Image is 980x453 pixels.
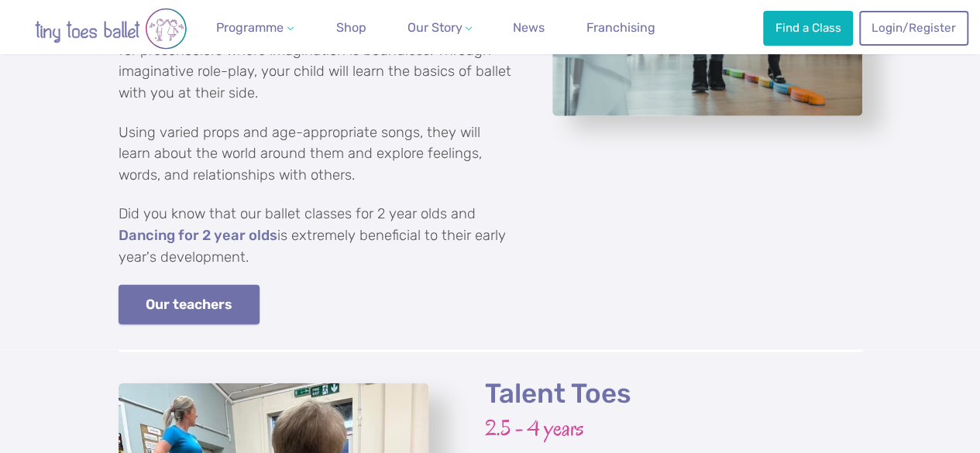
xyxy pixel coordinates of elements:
[401,12,478,43] a: Our Story
[580,12,662,43] a: Franchising
[119,19,514,104] p: Your little one will enter our magical-themed dancing classes for preschoolers where imagination ...
[119,228,277,244] a: Dancing for 2 year olds
[119,122,514,187] p: Using varied props and age-appropriate songs, they will learn about the world around them and exp...
[513,20,545,35] span: News
[859,11,968,45] a: Login/Register
[507,12,551,43] a: News
[210,12,300,43] a: Programme
[485,377,862,411] h2: Talent Toes
[119,285,260,324] a: Our teachers
[586,20,655,35] span: Franchising
[485,414,862,443] h3: 2.5 - 4 years
[407,20,462,35] span: Our Story
[18,8,204,50] img: tiny toes ballet
[336,20,366,35] span: Shop
[216,20,284,35] span: Programme
[330,12,373,43] a: Shop
[763,11,853,45] a: Find a Class
[119,204,514,268] p: Did you know that our ballet classes for 2 year olds and is extremely beneficial to their early y...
